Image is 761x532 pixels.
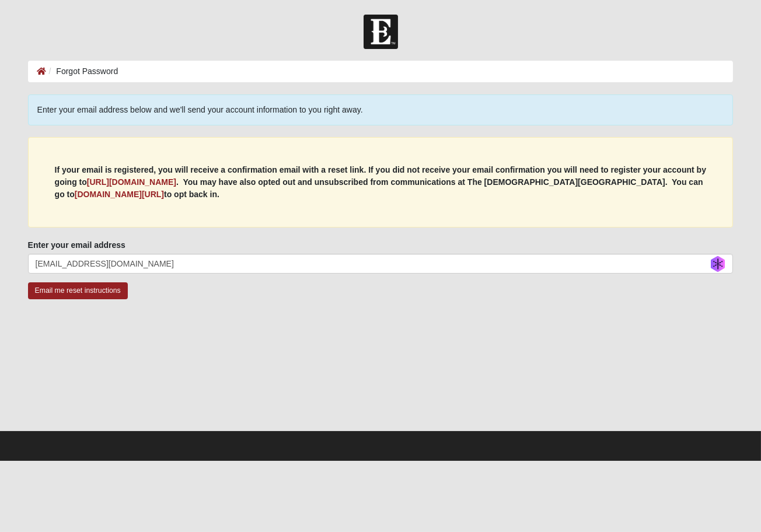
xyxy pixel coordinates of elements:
li: Forgot Password [46,65,118,78]
div: Enter your email address below and we'll send your account information to you right away. [28,94,734,125]
input: Email me reset instructions [28,282,128,299]
a: [DOMAIN_NAME][URL] [75,190,164,199]
p: If your email is registered, you will receive a confirmation email with a reset link. If you did ... [55,164,707,201]
label: Enter your email address [28,239,125,251]
a: [URL][DOMAIN_NAME] [87,177,176,187]
img: Church of Eleven22 Logo [364,15,398,49]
